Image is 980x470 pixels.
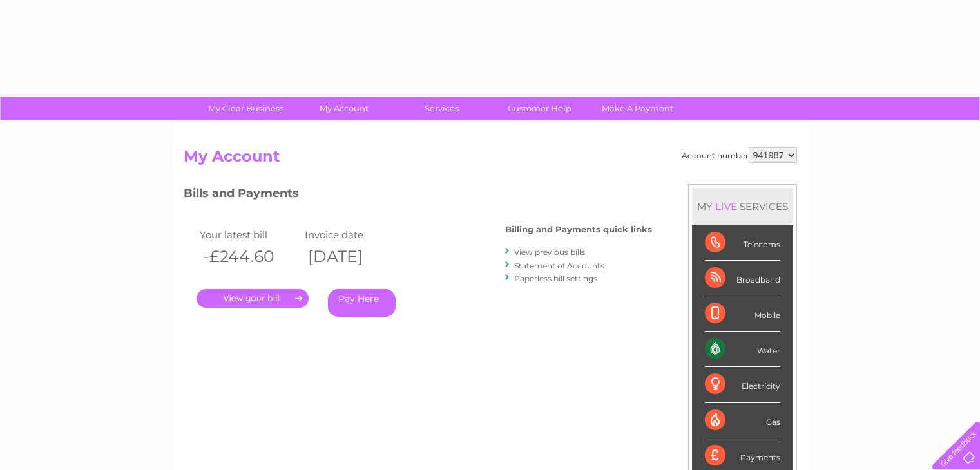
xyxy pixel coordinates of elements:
[692,188,793,225] div: MY SERVICES
[682,147,797,163] div: Account number
[184,184,652,207] h3: Bills and Payments
[514,247,585,257] a: View previous bills
[584,97,691,120] a: Make A Payment
[197,243,302,270] th: -£244.60
[486,97,593,120] a: Customer Help
[302,226,407,243] td: Invoice date
[514,274,597,283] a: Paperless bill settings
[197,289,309,308] a: .
[302,243,407,270] th: [DATE]
[184,147,797,172] h2: My Account
[505,225,652,234] h4: Billing and Payments quick links
[705,332,780,367] div: Water
[705,261,780,296] div: Broadband
[514,261,604,270] a: Statement of Accounts
[705,296,780,332] div: Mobile
[705,225,780,261] div: Telecoms
[328,289,396,317] a: Pay Here
[705,367,780,402] div: Electricity
[713,200,740,212] div: LIVE
[705,403,780,438] div: Gas
[291,97,397,120] a: My Account
[389,97,495,120] a: Services
[193,97,299,120] a: My Clear Business
[197,226,302,243] td: Your latest bill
